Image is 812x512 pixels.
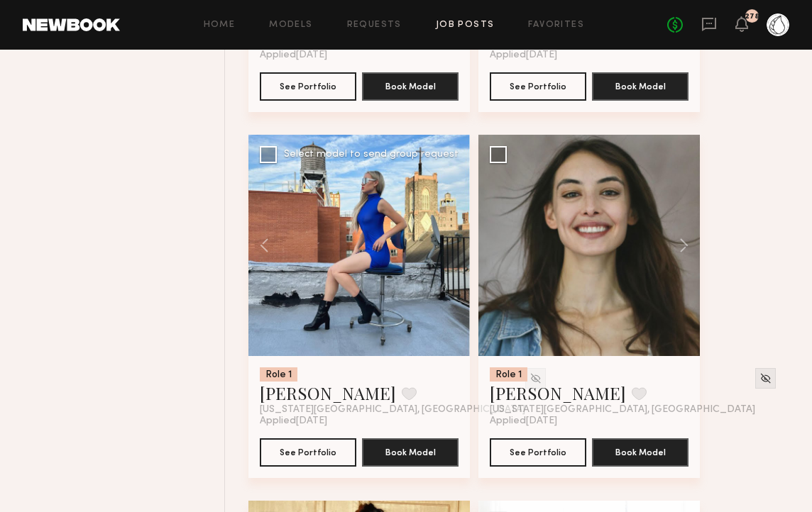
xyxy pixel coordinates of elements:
button: Book Model [592,72,688,101]
button: See Portfolio [260,438,356,467]
a: Book Model [592,445,688,457]
div: Applied [DATE] [490,50,688,61]
a: Favorites [528,21,584,30]
a: Book Model [362,79,459,91]
div: Role 1 [260,367,297,382]
button: Book Model [592,438,688,467]
button: See Portfolio [490,72,586,101]
a: Job Posts [436,21,495,30]
a: Models [269,21,312,30]
a: Book Model [592,79,688,91]
button: Book Model [362,438,459,467]
a: Home [204,21,236,30]
button: See Portfolio [490,438,586,467]
a: Book Model [362,445,459,457]
div: Applied [DATE] [490,416,688,427]
a: [PERSON_NAME] [260,382,396,404]
a: [PERSON_NAME] [490,382,626,404]
div: Select model to send group request [284,150,459,160]
a: Requests [347,21,402,30]
button: See Portfolio [260,72,356,101]
div: Applied [DATE] [260,50,459,61]
button: Book Model [362,72,459,101]
img: Unhide Model [759,372,772,384]
div: Applied [DATE] [260,416,459,427]
div: Role 1 [490,367,527,382]
div: 278 [745,13,759,21]
span: [US_STATE][GEOGRAPHIC_DATA], [GEOGRAPHIC_DATA] [490,404,755,416]
span: [US_STATE][GEOGRAPHIC_DATA], [GEOGRAPHIC_DATA] [260,404,525,416]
